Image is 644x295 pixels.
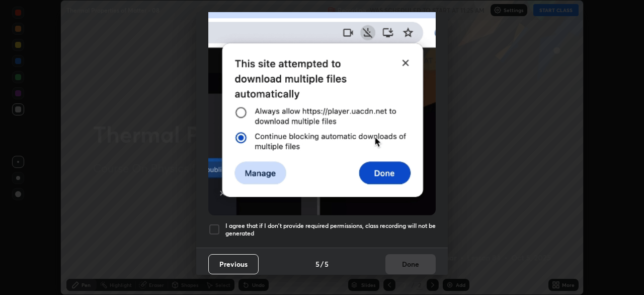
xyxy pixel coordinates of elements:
[315,259,319,269] h4: 5
[325,259,329,269] h4: 5
[320,259,324,269] h4: /
[225,222,436,238] h5: I agree that if I don't provide required permissions, class recording will not be generated
[208,254,259,274] button: Previous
